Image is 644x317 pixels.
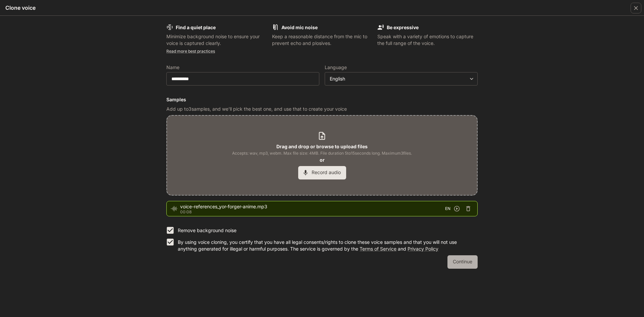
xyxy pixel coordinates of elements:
[360,246,396,252] a: Terms of Service
[180,210,445,214] p: 00:08
[445,205,450,212] span: EN
[325,75,477,82] div: English
[272,33,372,47] p: Keep a reasonable distance from the mic to prevent echo and plosives.
[330,75,467,82] div: English
[276,144,368,149] b: Drag and drop or browse to upload files
[166,49,215,54] a: Read more best practices
[180,203,445,210] span: voice-references_yor-forger-anime.mp3
[166,96,478,103] h6: Samples
[447,255,478,269] button: Continue
[320,157,325,163] b: or
[166,65,179,70] p: Name
[178,227,236,234] p: Remove background noise
[166,106,478,112] p: Add up to 3 samples, and we'll pick the best one, and use that to create your voice
[281,24,318,30] b: Avoid mic noise
[387,24,419,30] b: Be expressive
[298,166,346,179] button: Record audio
[325,65,347,70] p: Language
[176,24,216,30] b: Find a quiet place
[5,4,36,11] h5: Clone voice
[166,33,267,47] p: Minimize background noise to ensure your voice is captured clearly.
[377,33,478,47] p: Speak with a variety of emotions to capture the full range of the voice.
[408,246,438,252] a: Privacy Policy
[178,239,472,252] p: By using voice cloning, you certify that you have all legal consents/rights to clone these voice ...
[232,150,412,157] span: Accepts: wav, mp3, webm. Max file size: 4MB. File duration 5 to 15 seconds long. Maximum 3 files.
